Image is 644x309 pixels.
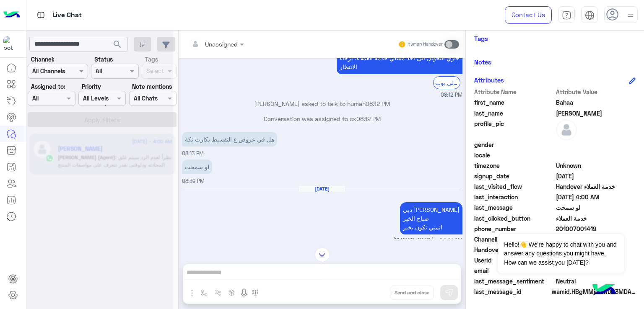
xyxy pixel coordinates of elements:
span: 2025-08-15T01:00:45.024Z [556,193,636,201]
span: gender [474,140,554,149]
span: خدمة العملاء [556,214,636,223]
span: profile_pic [474,119,554,139]
span: ChannelId [474,235,554,244]
h6: Notes [474,58,491,66]
span: phone_number [474,224,554,233]
p: [PERSON_NAME] asked to talk to human [182,99,462,108]
span: null [556,140,636,149]
span: signup_date [474,172,554,180]
span: first_name [474,98,554,107]
p: 14/8/2025, 8:12 PM [337,51,462,74]
span: 08:12 PM [441,91,462,99]
h6: Tags [474,35,636,42]
img: hulul-logo.png [589,276,619,305]
span: لو سمحت [556,203,636,212]
img: scroll [315,247,330,262]
span: last_visited_flow [474,182,554,191]
span: last_message_sentiment [474,277,554,286]
span: 08:12 PM [356,115,381,122]
span: 2025-08-14T17:11:54.333Z [556,172,636,180]
span: 08:39 PM [182,178,205,184]
span: wamid.HBgMMjAxMDA3MDAxNDE5FQIAEhggMUQ4OUI2QTgxNDU3NDhEMzMyQUMxNkE4NDMzNTIzQzYA [552,287,636,296]
span: timezone [474,161,554,170]
span: Attribute Value [556,88,636,96]
span: last_name [474,109,554,118]
span: locale [474,151,554,160]
img: tab [562,10,571,20]
span: last_message_id [474,287,550,296]
small: Human Handover [408,41,443,48]
span: 0 [556,277,636,286]
img: tab [36,10,46,20]
span: 08:13 PM [182,150,204,157]
span: Ahmed [556,109,636,118]
a: Contact Us [505,6,552,24]
h6: [DATE] [299,186,345,192]
button: Send and close [390,286,434,300]
h6: Attributes [474,76,504,84]
span: email [474,266,554,275]
div: loading... [92,98,107,113]
p: 14/8/2025, 8:39 PM [182,160,212,174]
img: defaultAdmin.png [556,119,577,140]
img: profile [625,10,636,21]
img: Logo [3,6,20,24]
img: tab [585,10,595,20]
span: UserId [474,256,554,265]
span: Attribute Name [474,88,554,96]
p: Live Chat [52,10,82,21]
p: 14/8/2025, 8:13 PM [182,132,277,147]
div: الرجوع الى بوت [433,76,460,89]
span: 08:12 PM [366,100,390,107]
span: HandoverOn [474,245,554,254]
span: Handover خدمة العملاء [556,182,636,191]
span: Hello!👋 We're happy to chat with you and answer any questions you might have. How can we assist y... [498,234,624,273]
span: [PERSON_NAME] - 03:33 AM [393,237,462,245]
p: 15/8/2025, 3:33 AM [400,202,462,234]
span: Bahaa [556,98,636,107]
span: last_clicked_button [474,214,554,223]
span: last_message [474,203,554,212]
p: Conversation was assigned to cx [182,114,462,123]
span: Unknown [556,161,636,170]
span: null [556,151,636,160]
a: tab [558,6,575,24]
span: last_interaction [474,193,554,201]
img: 1403182699927242 [3,36,18,51]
